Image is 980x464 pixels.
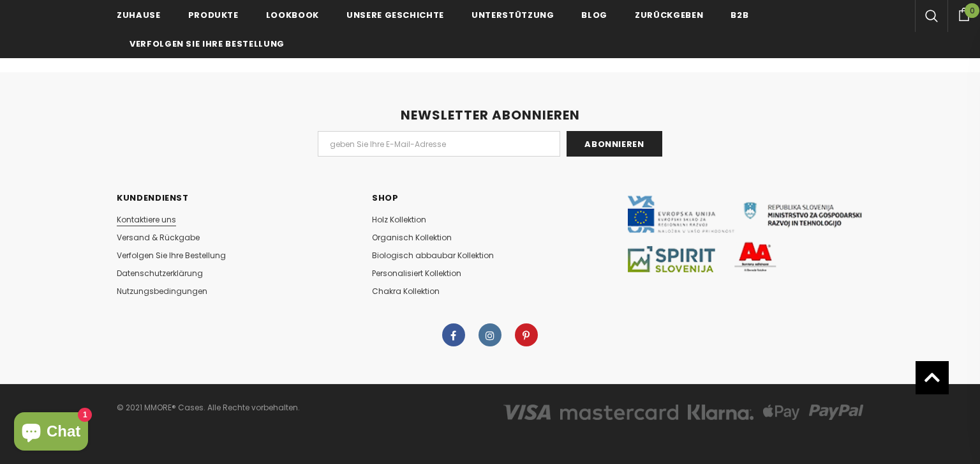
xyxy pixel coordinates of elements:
span: Kundendienst [117,192,189,204]
span: Versand & Rückgabe [117,232,200,243]
span: Datenschutzerklärung [117,268,203,279]
a: Organisch Kollektion [372,229,452,247]
a: Chakra Kollektion [372,282,440,300]
img: Javni Razpis [627,196,863,272]
span: Verfolgen Sie Ihre Bestellung [130,38,285,50]
img: apple_pay [763,405,799,420]
span: SHOP [372,192,399,204]
span: B2B [731,9,748,21]
span: Zuhause [117,9,161,21]
span: Organisch Kollektion [372,232,452,243]
span: 0 [965,3,979,18]
input: Email Address [318,131,560,157]
inbox-online-store-chat: Onlineshop-Chat von Shopify [10,412,92,454]
span: Personalisiert Kollektion [372,268,461,279]
span: Holz Kollektion [372,214,426,225]
a: Holz Kollektion [372,211,426,229]
span: Kontaktiere uns [117,214,176,225]
a: Versand & Rückgabe [117,229,200,247]
a: Kontaktiere uns [117,211,176,229]
span: Produkte [188,9,239,21]
img: american_express [688,405,754,420]
a: Verfolgen Sie Ihre Bestellung [130,29,285,58]
span: Unterstützung [471,9,554,21]
a: Javni razpis [627,228,863,238]
a: Personalisiert Kollektion [372,265,461,282]
a: 0 [947,6,980,21]
div: © 2021 MMORE® Cases. Alle Rechte vorbehalten. [117,399,480,417]
a: Nutzungsbedingungen [117,282,207,300]
input: Abonnieren [567,131,662,157]
span: Lookbook [266,9,319,21]
a: Datenschutzerklärung [117,265,203,282]
span: Biologisch abbaubar Kollektion [372,250,494,261]
img: master [560,405,678,420]
span: Zurückgeben [635,9,703,21]
a: Biologisch abbaubar Kollektion [372,247,494,265]
span: Chakra Kollektion [372,286,440,297]
img: paypal [809,405,864,420]
img: visa [503,405,551,420]
a: Verfolgen Sie Ihre Bestellung [117,247,226,265]
span: NEWSLETTER ABONNIEREN [401,106,580,124]
span: Verfolgen Sie Ihre Bestellung [117,250,226,261]
span: Nutzungsbedingungen [117,286,207,297]
span: Unsere Geschichte [346,9,444,21]
span: Blog [581,9,607,21]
